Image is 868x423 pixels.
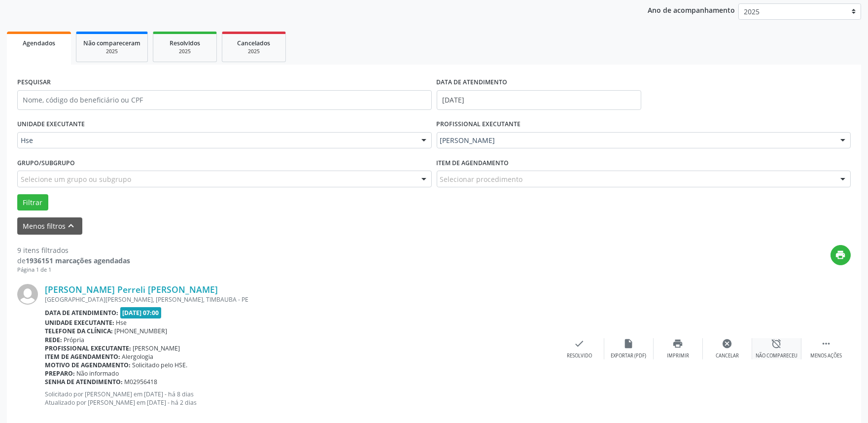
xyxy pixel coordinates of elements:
button: Menos filtroskeyboard_arrow_up [17,217,82,235]
div: Resolvido [567,352,592,359]
b: Telefone da clínica: [45,327,113,335]
b: Motivo de agendamento: [45,361,131,369]
div: 2025 [229,48,278,55]
label: Grupo/Subgrupo [17,155,75,171]
div: [GEOGRAPHIC_DATA][PERSON_NAME], [PERSON_NAME], TIMBAUBA - PE [45,295,555,304]
input: Selecione um intervalo [437,90,641,110]
b: Senha de atendimento: [45,378,123,386]
div: de [17,255,130,266]
button: Filtrar [17,194,48,211]
label: UNIDADE EXECUTANTE [17,117,85,132]
i: check [574,338,585,349]
button: print [831,245,851,265]
i: alarm_off [771,338,782,349]
strong: 1936151 marcações agendadas [26,256,130,265]
p: Solicitado por [PERSON_NAME] em [DATE] - há 8 dias Atualizado por [PERSON_NAME] em [DATE] - há 2 ... [45,390,555,407]
div: Exportar (PDF) [611,352,647,359]
span: Resolvidos [170,39,200,47]
div: Não compareceu [756,352,798,359]
b: Profissional executante: [45,344,131,352]
span: [PERSON_NAME] [133,344,180,352]
i: keyboard_arrow_up [66,220,77,231]
span: Selecione um grupo ou subgrupo [21,174,131,184]
span: Própria [64,336,85,344]
label: PROFISSIONAL EXECUTANTE [437,117,521,132]
span: Não informado [77,369,119,378]
a: [PERSON_NAME] Perreli [PERSON_NAME] [45,284,218,295]
i: cancel [722,338,733,349]
span: M02956418 [125,378,158,386]
label: Item de agendamento [437,155,509,171]
i: insert_drive_file [624,338,634,349]
div: 2025 [83,48,140,55]
div: 9 itens filtrados [17,245,130,255]
span: Solicitado pelo HSE. [133,361,188,369]
b: Rede: [45,336,62,344]
label: DATA DE ATENDIMENTO [437,75,508,90]
p: Ano de acompanhamento [648,3,735,16]
b: Data de atendimento: [45,309,118,317]
span: Hse [116,318,127,327]
b: Unidade executante: [45,318,114,327]
span: [PHONE_NUMBER] [115,327,168,335]
span: Hse [21,136,412,145]
div: Página 1 de 1 [17,266,130,274]
b: Item de agendamento: [45,352,120,361]
b: Preparo: [45,369,75,378]
i:  [821,338,832,349]
span: Selecionar procedimento [440,174,523,184]
span: Cancelados [238,39,271,47]
div: Cancelar [716,352,739,359]
span: [DATE] 07:00 [120,307,162,318]
div: Imprimir [667,352,689,359]
div: 2025 [160,48,209,55]
span: Agendados [23,39,55,47]
label: PESQUISAR [17,75,51,90]
img: img [17,284,38,305]
span: Não compareceram [83,39,140,47]
i: print [673,338,684,349]
input: Nome, código do beneficiário ou CPF [17,90,432,110]
span: [PERSON_NAME] [440,136,831,145]
i: print [835,249,846,260]
div: Menos ações [810,352,842,359]
span: Alergologia [122,352,154,361]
